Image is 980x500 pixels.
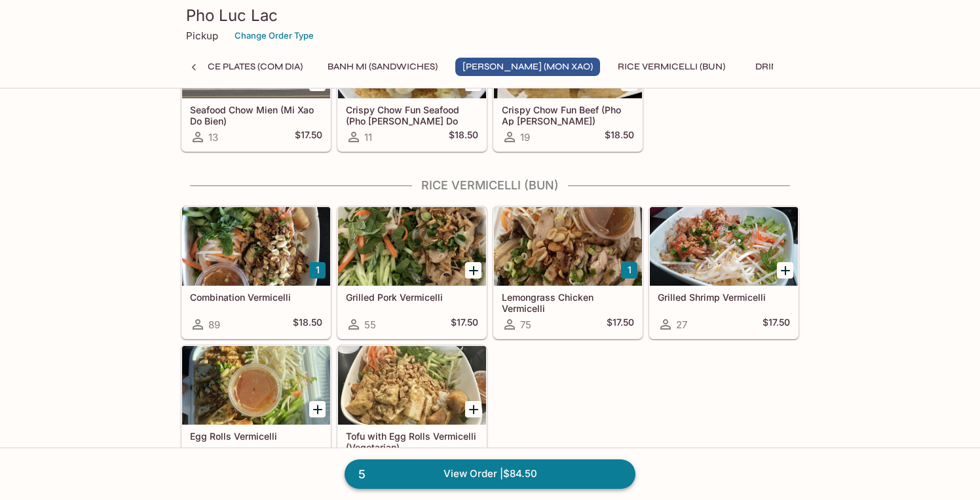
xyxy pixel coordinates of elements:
button: Change Order Type [229,26,320,46]
a: Combination Vermicelli89$18.50 [181,206,331,339]
div: Seafood Chow Mien (Mi Xao Do Bien) [182,20,330,98]
h5: $18.50 [605,129,634,145]
h5: Seafood Chow Mien (Mi Xao Do Bien) [190,104,322,126]
button: Add Egg Rolls Vermicelli [309,401,326,417]
h5: Tofu with Egg Rolls Vermicelli (Vegetarian) [346,431,478,452]
span: 89 [208,318,220,331]
h5: $17.50 [295,129,322,145]
button: Banh Mi (Sandwiches) [320,58,445,76]
h5: Grilled Pork Vermicelli [346,292,478,303]
div: Egg Rolls Vermicelli [182,346,330,425]
button: Add Grilled Pork Vermicelli [465,262,481,279]
div: Crispy Chow Fun Seafood (Pho Ap Chao Do Bien) [338,20,486,98]
button: Add Grilled Shrimp Vermicelli [777,262,793,279]
div: Crispy Chow Fun Beef (Pho Ap Chao Bo) [494,20,642,98]
button: Add Tofu with Egg Rolls Vermicelli (Vegetarian) [465,401,481,417]
h3: Pho Luc Lac [186,5,794,26]
span: 5 [350,465,373,484]
p: Pickup [186,29,218,42]
div: Grilled Shrimp Vermicelli [650,207,798,286]
span: 11 [364,131,372,144]
h5: $17.50 [607,317,634,332]
span: 13 [208,131,218,144]
h5: $18.50 [449,129,478,145]
h4: Rice Vermicelli (Bun) [181,178,799,193]
h5: Crispy Chow Fun Seafood (Pho [PERSON_NAME] Do Bien) [346,104,478,126]
button: Add Lemongrass Chicken Vermicelli [621,262,637,279]
h5: $17.50 [451,317,478,332]
h5: Combination Vermicelli [190,292,322,303]
a: Grilled Shrimp Vermicelli27$17.50 [649,206,799,339]
span: 55 [364,318,376,331]
div: Grilled Pork Vermicelli [338,207,486,286]
h5: Lemongrass Chicken Vermicelli [502,292,634,313]
a: Lemongrass Chicken Vermicelli75$17.50 [493,206,643,339]
button: Rice Plates (Com Dia) [191,58,310,76]
div: Combination Vermicelli [182,207,330,286]
button: [PERSON_NAME] (Mon Xao) [455,58,600,76]
button: Drinks [743,58,802,76]
a: Egg Rolls Vermicelli8$15.50 [181,345,331,478]
a: Tofu with Egg Rolls Vermicelli (Vegetarian)42$15.50 [337,345,487,478]
h5: $17.50 [763,317,790,332]
a: 5View Order |$84.50 [345,459,635,488]
button: Add Combination Vermicelli [309,262,326,279]
span: 19 [520,131,530,144]
span: 75 [520,318,531,331]
button: Rice Vermicelli (Bun) [611,58,732,76]
h5: $18.50 [293,317,322,332]
div: Lemongrass Chicken Vermicelli [494,207,642,286]
div: Tofu with Egg Rolls Vermicelli (Vegetarian) [338,346,486,425]
h5: Crispy Chow Fun Beef (Pho Ap [PERSON_NAME]) [502,104,634,126]
h5: Grilled Shrimp Vermicelli [658,292,790,303]
a: Grilled Pork Vermicelli55$17.50 [337,206,487,339]
h5: Egg Rolls Vermicelli [190,431,322,442]
span: 27 [676,318,687,331]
